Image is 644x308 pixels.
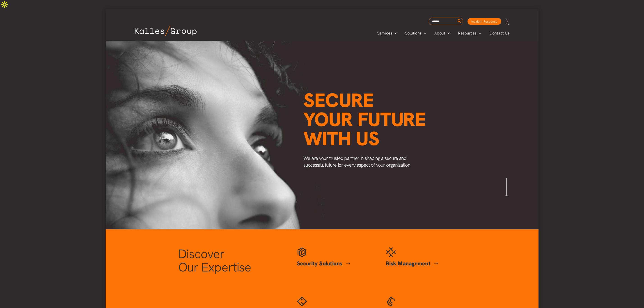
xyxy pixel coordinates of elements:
img: Kalles Group [135,26,197,36]
span: Menu Toggle [445,30,450,37]
span: We are your trusted partner in shaping a secure and successful future for every aspect of your or... [303,155,410,168]
a: Contact Us [485,30,514,37]
span: About [434,30,445,37]
a: ServicesMenu Toggle [373,30,401,37]
button: Search [457,18,462,25]
span: Menu Toggle [477,30,481,37]
nav: Primary Site Navigation [373,29,514,37]
span: Secure your future with us [303,88,426,151]
span: Services [377,30,392,37]
a: Risk Management [386,260,438,267]
span: Resources [458,30,477,37]
a: Incident Response [468,18,501,25]
a: ResourcesMenu Toggle [454,30,485,37]
span: Contact Us [489,30,509,37]
span: Solutions [405,30,422,37]
a: SolutionsMenu Toggle [401,30,430,37]
span: Discover Our Expertise [178,246,251,276]
span: Menu Toggle [422,30,426,37]
a: Security Solutions [297,260,350,267]
span: Menu Toggle [392,30,397,37]
a: AboutMenu Toggle [430,30,454,37]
